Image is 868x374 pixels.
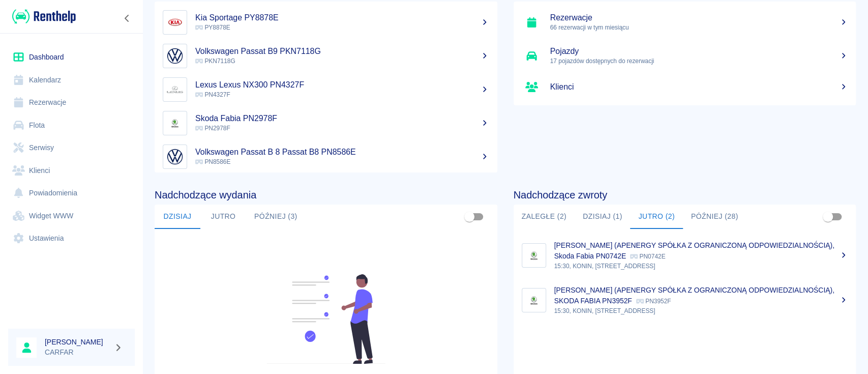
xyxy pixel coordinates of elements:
[630,205,682,229] button: Jutro (2)
[195,13,489,23] h5: Kia Sportage PY8878E
[246,205,306,229] button: Później (3)
[554,286,834,305] p: [PERSON_NAME] (APENERGY SPÓŁKA Z OGRANICZONĄ ODPOWIEDZIALNOŚCIĄ), SKODA FABIA PN3952F
[8,114,135,137] a: Flota
[165,80,185,99] img: Image
[514,39,856,73] a: Pojazdy17 pojazdów dostępnych do rezerwacji
[155,39,497,73] a: ImageVolkswagen Passat B9 PKN7118G PKN7118G
[165,46,185,66] img: Image
[155,73,497,106] a: ImageLexus Lexus NX300 PN4327F PN4327F
[550,56,848,66] p: 17 pojazdów dostępnych do rezerwacji
[165,13,185,32] img: Image
[155,6,497,39] a: ImageKia Sportage PY8878E PY8878E
[155,106,497,140] a: ImageSkoda Fabia PN2978F PN2978F
[636,298,671,305] p: PN3952F
[683,205,746,229] button: Później (28)
[165,147,185,166] img: Image
[260,274,392,364] img: Fleet
[8,8,76,25] a: Renthelp logo
[460,207,479,226] span: Pokaż przypisane tylko do mnie
[195,24,230,31] span: PY8878E
[195,125,230,132] span: PN2978F
[550,23,848,32] p: 66 rezerwacji w tym miesiącu
[195,80,489,90] h5: Lexus Lexus NX300 PN4327F
[195,91,230,98] span: PN4327F
[8,46,135,69] a: Dashboard
[630,253,665,260] p: PN0742E
[8,182,135,205] a: Powiadomienia
[8,69,135,92] a: Kalendarz
[554,241,834,260] p: [PERSON_NAME] (APENERGY SPÓŁKA Z OGRANICZONĄ ODPOWIEDZIALNOŚCIĄ), Skoda Fabia PN0742E
[119,12,135,25] button: Zwiń nawigację
[195,113,489,124] h5: Skoda Fabia PN2978F
[550,13,848,23] h5: Rezerwacje
[155,205,200,229] button: Dzisiaj
[8,91,135,114] a: Rezerwacje
[155,140,497,174] a: ImageVolkswagen Passat B 8 Passat B8 PN8586E PN8586E
[514,6,856,39] a: Rezerwacje66 rezerwacji w tym miesiącu
[514,205,575,229] button: Zaległe (2)
[165,113,185,133] img: Image
[8,159,135,182] a: Klienci
[8,205,135,227] a: Widget WWW
[524,246,544,265] img: Image
[155,189,497,201] h4: Nadchodzące wydania
[514,73,856,101] a: Klienci
[195,147,489,157] h5: Volkswagen Passat B 8 Passat B8 PN8586E
[514,233,856,278] a: Image[PERSON_NAME] (APENERGY SPÓŁKA Z OGRANICZONĄ ODPOWIEDZIALNOŚCIĄ), Skoda Fabia PN0742E PN0742...
[195,57,235,65] span: PKN7118G
[195,46,489,56] h5: Volkswagen Passat B9 PKN7118G
[818,207,837,226] span: Pokaż przypisane tylko do mnie
[8,136,135,159] a: Serwisy
[8,227,135,250] a: Ustawienia
[575,205,631,229] button: Dzisiaj (1)
[195,158,230,165] span: PN8586E
[550,82,848,92] h5: Klienci
[200,205,246,229] button: Jutro
[12,8,76,25] img: Renthelp logo
[550,46,848,56] h5: Pojazdy
[45,347,110,358] p: CARFAR
[45,337,110,347] h6: [PERSON_NAME]
[524,291,544,310] img: Image
[514,189,856,201] h4: Nadchodzące zwroty
[554,262,848,271] p: 15:30, KONIN, [STREET_ADDRESS]
[514,278,856,323] a: Image[PERSON_NAME] (APENERGY SPÓŁKA Z OGRANICZONĄ ODPOWIEDZIALNOŚCIĄ), SKODA FABIA PN3952F PN3952...
[554,306,848,315] p: 15:30, KONIN, [STREET_ADDRESS]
